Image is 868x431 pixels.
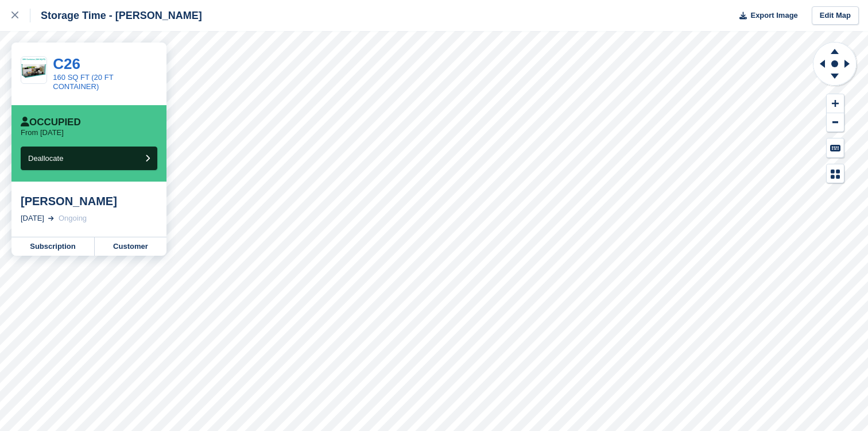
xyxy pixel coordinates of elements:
button: Zoom In [827,94,844,113]
div: Storage Time - [PERSON_NAME] [30,9,202,22]
span: Deallocate [28,154,63,163]
span: Export Image [750,10,797,21]
div: Occupied [21,117,81,128]
button: Keyboard Shortcuts [827,138,844,157]
button: Export Image [733,6,798,25]
button: Deallocate [21,147,157,170]
div: Ongoing [59,213,87,224]
a: Edit Map [812,6,859,25]
button: Map Legend [827,164,844,183]
img: 10ft%20Container%20(80%20SQ%20FT)%20(1).png [21,57,46,83]
img: arrow-right-light-icn-cde0832a797a2874e46488d9cf13f60e5c3a73dbe684e267c42b8395dfbc2abf.svg [48,216,54,221]
a: 160 SQ FT (20 FT CONTAINER) [53,73,113,91]
div: [PERSON_NAME] [21,194,157,208]
a: Subscription [11,237,95,256]
button: Zoom Out [827,113,844,132]
a: Customer [95,237,166,256]
p: From [DATE] [21,128,64,137]
div: [DATE] [21,213,44,224]
a: C26 [53,55,80,72]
